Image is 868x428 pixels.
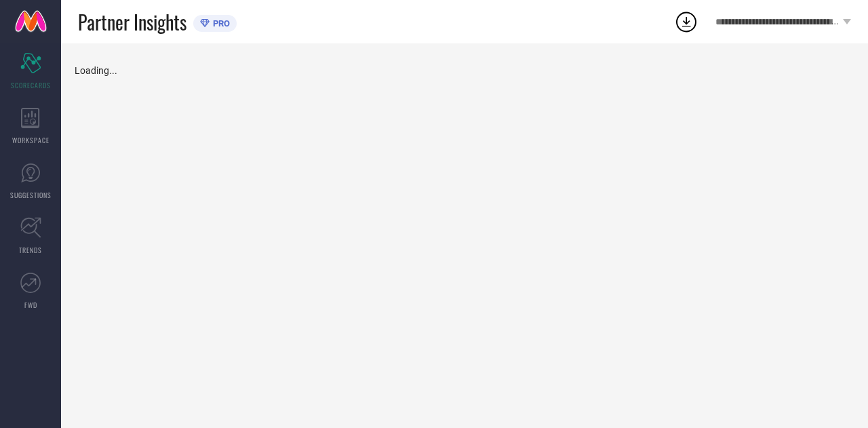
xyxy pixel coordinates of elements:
[78,8,186,36] span: Partner Insights
[24,300,37,310] span: FWD
[10,190,52,200] span: SUGGESTIONS
[210,18,230,28] span: PRO
[674,9,698,34] div: Open download list
[12,135,50,145] span: WORKSPACE
[11,80,51,90] span: SCORECARDS
[75,65,117,76] span: Loading...
[19,245,42,255] span: TRENDS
